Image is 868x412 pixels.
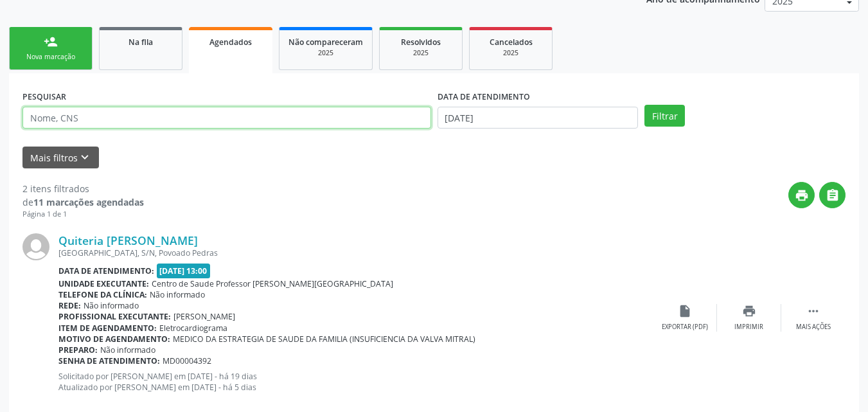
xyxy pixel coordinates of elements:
[157,264,211,278] span: [DATE] 13:00
[662,323,708,332] div: Exportar (PDF)
[22,195,144,209] div: de
[33,196,144,208] strong: 11 marcações agendadas
[788,182,815,208] button: print
[58,355,160,366] b: Senha de atendimento:
[19,52,83,62] div: Nova marcação
[288,48,363,58] div: 2025
[734,323,763,332] div: Imprimir
[58,323,157,334] b: Item de agendamento:
[678,304,692,318] i: insert_drive_file
[644,105,685,127] button: Filtrar
[209,37,252,48] span: Agendados
[796,323,831,332] div: Mais ações
[58,334,170,345] b: Motivo de agendamento:
[58,233,198,247] a: Quiteria [PERSON_NAME]
[438,87,530,107] label: DATA DE ATENDIMENTO
[58,247,653,258] div: [GEOGRAPHIC_DATA], S/N, Povoado Pedras
[490,37,533,48] span: Cancelados
[819,182,846,208] button: 
[44,35,58,49] div: person_add
[58,278,149,289] b: Unidade executante:
[22,233,49,260] img: img
[58,265,154,276] b: Data de atendimento:
[173,334,475,345] span: MEDICO DA ESTRATEGIA DE SAUDE DA FAMILIA (INSUFICIENCIA DA VALVA MITRAL)
[479,48,543,58] div: 2025
[22,209,144,220] div: Página 1 de 1
[150,289,205,300] span: Não informado
[401,37,441,48] span: Resolvidos
[58,300,81,311] b: Rede:
[58,289,147,300] b: Telefone da clínica:
[826,188,840,202] i: 
[742,304,756,318] i: print
[22,107,431,129] input: Nome, CNS
[128,37,153,48] span: Na fila
[438,107,639,129] input: Selecione um intervalo
[100,345,155,355] span: Não informado
[22,87,66,107] label: PESQUISAR
[806,304,820,318] i: 
[173,311,235,322] span: [PERSON_NAME]
[22,147,99,169] button: Mais filtroskeyboard_arrow_down
[163,355,211,366] span: MD00004392
[795,188,809,202] i: print
[78,150,92,165] i: keyboard_arrow_down
[84,300,139,311] span: Não informado
[22,182,144,195] div: 2 itens filtrados
[58,311,171,322] b: Profissional executante:
[58,345,98,355] b: Preparo:
[159,323,227,334] span: Eletrocardiograma
[152,278,393,289] span: Centro de Saude Professor [PERSON_NAME][GEOGRAPHIC_DATA]
[288,37,363,48] span: Não compareceram
[58,371,653,393] p: Solicitado por [PERSON_NAME] em [DATE] - há 19 dias Atualizado por [PERSON_NAME] em [DATE] - há 5...
[389,48,453,58] div: 2025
